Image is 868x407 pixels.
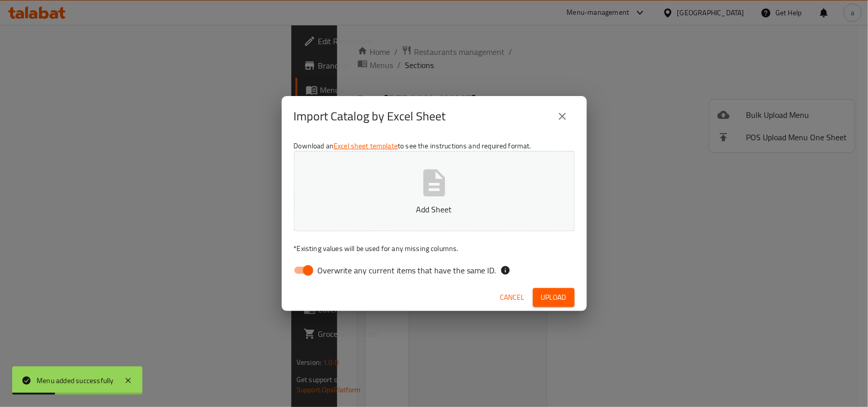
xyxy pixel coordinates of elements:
p: Add Sheet [310,203,559,215]
div: Menu added successfully [37,375,114,386]
span: Upload [541,291,566,304]
p: Existing values will be used for any missing columns. [294,243,575,254]
div: Download an to see the instructions and required format. [282,137,587,284]
button: Add Sheet [294,151,575,231]
button: Cancel [496,288,529,307]
button: Upload [533,288,575,307]
h2: Import Catalog by Excel Sheet [294,108,446,124]
a: Excel sheet template [334,139,398,152]
button: close [550,104,575,129]
svg: If the overwrite option isn't selected, then the items that match an existing ID will be ignored ... [500,265,511,275]
span: Cancel [500,291,525,304]
span: Overwrite any current items that have the same ID. [318,264,496,276]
